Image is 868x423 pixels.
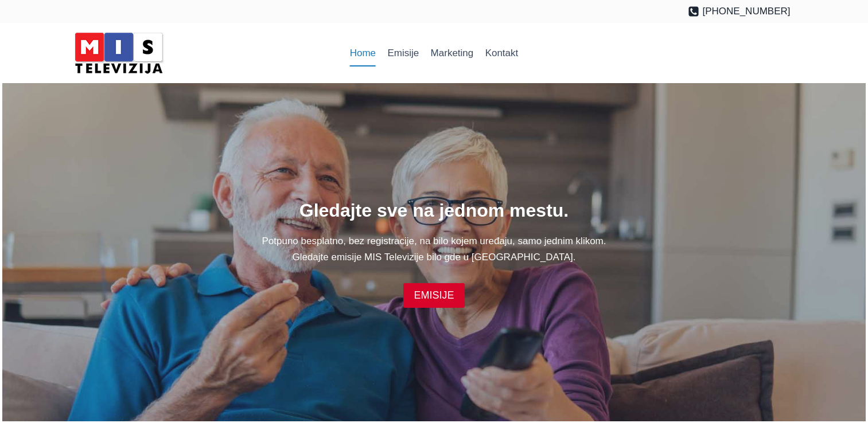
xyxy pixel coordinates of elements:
nav: Primary Navigation [344,40,524,67]
a: [PHONE_NUMBER] [688,3,791,19]
h1: Gledajte sve na jednom mestu. [78,197,791,224]
img: MIS Television [70,29,168,77]
a: Kontakt [479,40,524,67]
a: Marketing [425,40,479,67]
span: [PHONE_NUMBER] [702,3,790,19]
a: Emisije [382,40,425,67]
a: Home [344,40,382,67]
p: Potpuno besplatno, bez registracije, na bilo kojem uređaju, samo jednim klikom. Gledajte emisije ... [78,233,791,264]
a: EMISIJE [403,283,464,308]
